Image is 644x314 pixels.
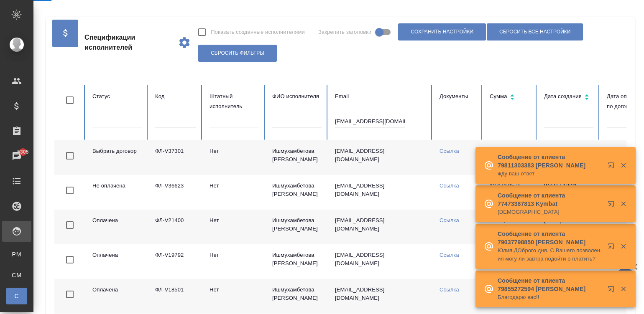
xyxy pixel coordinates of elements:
span: CM [10,271,23,279]
td: ФЛ-V21400 [148,210,203,244]
span: Toggle Row Selected [61,286,79,303]
p: Сообщение от клиента 79855272594 [PERSON_NAME] [498,276,602,293]
span: Закрепить заголовки [318,28,372,36]
p: жду ваш ответ [498,170,602,178]
span: Сбросить все настройки [499,28,570,35]
p: Сообщение от клиента 77473387813 Kymbat [498,191,602,208]
button: Открыть в новой вкладке [603,195,623,215]
td: [EMAIL_ADDRESS][DOMAIN_NAME] [328,279,433,314]
td: Оплачена [86,244,148,279]
td: Нет [203,140,266,175]
td: ФЛ-V18501 [148,279,203,314]
td: Нет [203,175,266,210]
span: Сбросить фильтры [211,50,264,57]
p: [DEMOGRAPHIC_DATA] [498,208,602,216]
td: Выбрать договор [86,140,148,175]
button: Закрыть [615,162,632,169]
button: Сбросить фильтры [198,45,277,62]
button: Сбросить все настройки [487,23,583,41]
button: Закрыть [615,200,632,208]
div: Код [155,91,196,101]
button: Открыть в новой вкладке [603,281,623,301]
span: Показать созданные исполнителями [211,28,305,36]
td: [EMAIL_ADDRESS][DOMAIN_NAME] [328,140,433,175]
span: Toggle Row Selected [61,216,79,234]
div: Сортировка [544,91,593,104]
span: 5305 [12,148,33,156]
a: CM [6,267,27,284]
td: [EMAIL_ADDRESS][DOMAIN_NAME] [328,210,433,244]
div: Сортировка [490,91,531,104]
a: Ссылка [440,182,459,189]
span: С [10,292,23,300]
button: Сохранить настройки [398,23,486,41]
div: Штатный исполнитель [210,91,259,111]
span: Сохранить настройки [411,28,473,35]
p: Сообщение от клиента 79037798850 [PERSON_NAME] [498,230,602,246]
div: ФИО исполнителя [272,91,322,101]
p: Благодарю вас!! [498,293,602,301]
td: 5 006,44 ₽ [483,140,537,175]
div: Email [335,91,426,101]
a: PM [6,246,27,263]
span: Toggle Row Selected [61,182,79,199]
a: Ссылка [440,217,459,223]
td: Нет [203,279,266,314]
a: Ссылка [440,286,459,293]
a: Ссылка [440,252,459,258]
button: Закрыть [615,243,632,250]
td: Ишмухамбетова [PERSON_NAME] [266,210,328,244]
td: Не оплачена [86,175,148,210]
p: Юлия.ДОброго дня. С Вашего позволения могу ли завтра подойти о платить? [498,246,602,263]
td: ФЛ-V36623 [148,175,203,210]
td: Ишмухамбетова [PERSON_NAME] [266,279,328,314]
td: ФЛ-V19792 [148,244,203,279]
div: Статус [92,91,142,101]
a: С [6,288,27,304]
td: Оплачена [86,210,148,244]
a: Ссылка [440,148,459,154]
td: Нет [203,244,266,279]
td: [EMAIL_ADDRESS][DOMAIN_NAME] [328,175,433,210]
span: PM [10,250,23,258]
td: Нет [203,210,266,244]
p: Сообщение от клиента 79811303383 [PERSON_NAME] [498,153,602,170]
a: 5305 [2,146,31,167]
span: Спецификации исполнителей [84,33,171,53]
td: [EMAIL_ADDRESS][DOMAIN_NAME] [328,244,433,279]
td: Ишмухамбетова [PERSON_NAME] [266,244,328,279]
span: Toggle Row Selected [61,147,79,165]
span: Toggle Row Selected [61,251,79,268]
td: ФЛ-V37301 [148,140,203,175]
button: Открыть в новой вкладке [603,157,623,177]
button: Закрыть [615,285,632,293]
button: Открыть в новой вкладке [603,238,623,258]
td: Ишмухамбетова [PERSON_NAME] [266,140,328,175]
td: [DATE] 18:06 [537,140,600,175]
div: Документы [440,91,476,101]
td: Ишмухамбетова [PERSON_NAME] [266,175,328,210]
td: Оплачена [86,279,148,314]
